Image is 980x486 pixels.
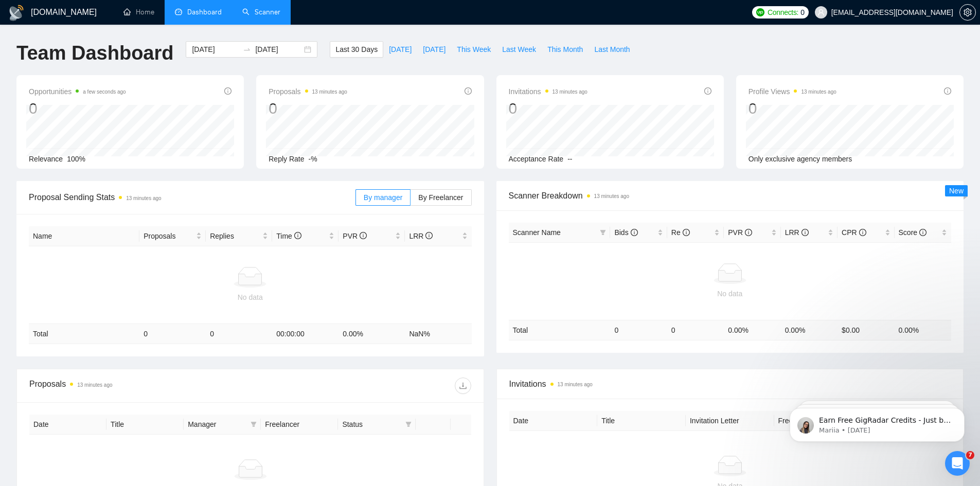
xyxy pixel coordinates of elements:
[513,288,948,299] div: No data
[188,419,246,430] span: Manager
[242,8,280,16] a: searchScanner
[123,8,154,16] a: homeHome
[800,7,805,18] span: 0
[945,451,970,476] iframe: Intercom live chat
[342,419,401,430] span: Status
[294,232,301,239] span: info-circle
[405,421,412,427] span: filter
[269,85,347,98] span: Proposals
[728,228,752,237] span: PVR
[509,155,564,163] span: Acceptance Rate
[29,191,355,204] span: Proposal Sending Stats
[309,155,317,163] span: -%
[272,324,338,344] td: 00:00:00
[502,44,536,55] span: Last Week
[8,5,25,21] img: logo
[547,44,583,55] span: This Month
[959,4,976,21] button: setting
[704,87,711,95] span: info-circle
[509,189,952,202] span: Scanner Breakdown
[83,89,126,95] time: a few seconds ago
[269,155,304,163] span: Reply Rate
[509,411,598,431] th: Date
[144,230,194,242] span: Proposals
[210,230,260,242] span: Replies
[457,44,491,55] span: This Week
[667,320,724,340] td: 0
[175,8,182,15] span: dashboard
[29,377,250,394] div: Proposals
[417,41,451,58] button: [DATE]
[589,41,635,58] button: Last Month
[106,415,184,435] th: Title
[465,87,472,95] span: info-circle
[756,8,764,16] img: upwork-logo.png
[631,229,638,236] span: info-circle
[768,7,798,18] span: Connects:
[243,45,251,53] span: swap-right
[966,451,974,459] span: 7
[598,225,608,240] span: filter
[895,320,951,340] td: 0.00 %
[29,85,126,98] span: Opportunities
[383,41,417,58] button: [DATE]
[859,229,866,236] span: info-circle
[29,226,139,246] th: Name
[671,228,690,237] span: Re
[29,415,106,435] th: Date
[899,228,926,237] span: Score
[126,195,161,201] time: 13 minutes ago
[77,382,112,388] time: 13 minutes ago
[423,44,446,55] span: [DATE]
[187,8,222,16] span: Dashboard
[513,228,561,237] span: Scanner Name
[206,226,272,246] th: Replies
[801,89,836,95] time: 13 minutes ago
[343,232,367,240] span: PVR
[781,320,838,340] td: 0.00 %
[255,44,302,55] input: End date
[455,377,471,394] button: download
[749,85,836,98] span: Profile Views
[139,226,206,246] th: Proposals
[206,324,272,344] td: 0
[558,382,593,387] time: 13 minutes ago
[330,41,383,58] button: Last 30 Days
[509,377,951,390] span: Invitations
[842,228,866,237] span: CPR
[312,89,347,95] time: 13 minutes ago
[364,193,402,202] span: By manager
[360,232,367,239] span: info-circle
[949,187,964,195] span: New
[16,41,173,65] h1: Team Dashboard
[184,415,261,435] th: Manager
[817,9,825,16] span: user
[409,232,433,240] span: LRR
[745,229,752,236] span: info-circle
[600,229,606,236] span: filter
[269,99,347,118] div: 0
[248,417,259,432] span: filter
[614,228,637,237] span: Bids
[335,44,378,55] span: Last 30 Days
[553,89,587,95] time: 13 minutes ago
[944,87,951,95] span: info-circle
[959,8,976,16] a: setting
[686,411,774,431] th: Invitation Letter
[774,386,980,458] iframe: Intercom notifications message
[496,41,542,58] button: Last Week
[610,320,667,340] td: 0
[724,320,780,340] td: 0.00 %
[243,45,251,53] span: to
[425,232,433,239] span: info-circle
[509,85,587,98] span: Invitations
[139,324,206,344] td: 0
[567,155,572,163] span: --
[919,229,926,236] span: info-circle
[276,232,301,240] span: Time
[509,320,611,340] td: Total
